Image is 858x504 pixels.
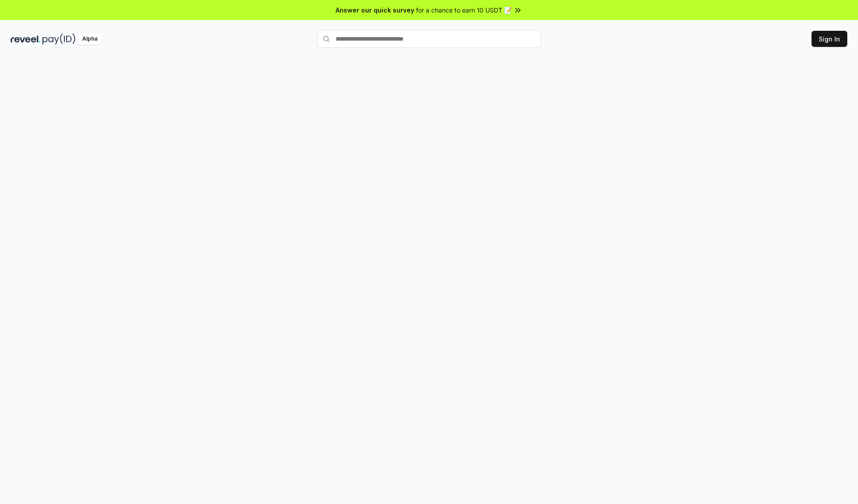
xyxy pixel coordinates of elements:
span: Answer our quick survey [336,5,414,15]
img: pay_id [42,33,76,45]
span: for a chance to earn 10 USDT 📝 [416,5,512,15]
div: Alpha [77,33,102,45]
img: reveel_dark [11,33,41,45]
button: Sign In [812,31,847,47]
